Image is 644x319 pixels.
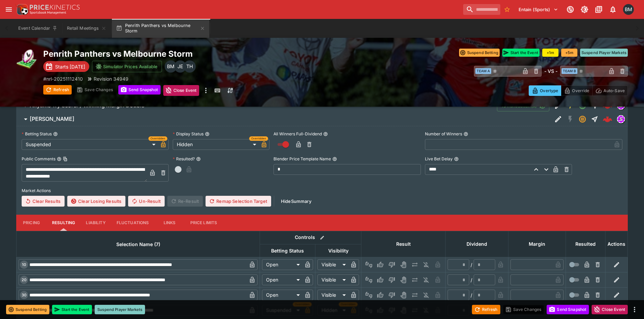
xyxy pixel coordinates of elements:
button: SGM Disabled [564,113,576,125]
p: Overtype [540,87,558,94]
p: Override [572,87,589,94]
button: Toggle light/dark mode [578,3,591,16]
button: Number of Winners [463,132,468,136]
h6: - VS - [544,68,557,75]
button: Win [375,290,386,300]
th: Actions [605,231,628,257]
p: Copy To Clipboard [43,75,83,82]
div: / [471,261,472,268]
button: Override [561,85,592,96]
span: Team A [475,68,491,74]
button: Suspend Player Markets [95,305,145,314]
div: Visible [317,259,348,270]
button: Suspend Betting [459,49,500,57]
div: James Edlin [174,60,186,73]
button: Lose [386,290,397,300]
button: Penrith Panthers vs Melbourne Storm [112,19,209,38]
div: Visible [317,290,348,300]
div: simulator [617,115,625,123]
button: Void [398,290,409,300]
span: Overridden [150,136,165,141]
button: Eliminated In Play [421,274,432,285]
span: 30 [20,293,28,297]
button: open drawer [3,3,15,16]
div: / [471,292,472,299]
p: Number of Winners [425,131,462,137]
button: Bulk edit [318,233,327,242]
th: Controls [260,231,361,244]
img: PriceKinetics Logo [15,3,28,16]
button: Lose [386,259,397,270]
button: Send Snapshot [118,85,161,95]
div: Open [262,290,302,300]
p: Betting Status [22,131,52,137]
button: Simulator Prices Available [92,61,162,72]
p: Starts [DATE] [55,63,85,70]
button: Fluctuations [111,215,154,231]
div: Byron Monk [165,60,177,73]
button: more [630,305,639,314]
div: Hidden [173,139,259,150]
button: HideSummary [277,196,315,207]
span: Re-Result [167,196,203,207]
button: Byron Monk [621,2,636,17]
p: Resulted? [173,156,195,162]
button: No Bookmarks [502,4,512,15]
button: Betting Status [53,132,58,136]
div: Start From [529,85,628,96]
button: Resulting [47,215,80,231]
button: Event Calendar [14,19,62,38]
h6: [PERSON_NAME] [30,115,74,123]
p: Live Bet Delay [425,156,453,162]
th: Resulted [566,231,605,257]
button: Documentation [593,3,605,16]
button: Clear Results [22,196,65,207]
button: Clear Losing Results [67,196,125,207]
button: Retail Meetings [63,19,110,38]
th: Result [361,231,446,257]
button: Blender Price Template Name [332,157,337,161]
th: Margin [508,231,566,257]
span: 10 [21,262,27,267]
button: Notifications [607,3,619,16]
button: Close Event [163,85,199,96]
button: Price Limits [185,215,223,231]
img: Sportsbook Management [30,11,66,14]
button: Start the Event [502,49,540,57]
button: Win [375,259,386,270]
button: Remap Selection Target [206,196,271,207]
button: Eliminated In Play [421,259,432,270]
button: [PERSON_NAME] [16,112,552,126]
button: Connected to PK [564,3,576,16]
button: +5m [561,49,577,57]
span: Team B [562,68,577,74]
span: Visibility [321,247,356,255]
button: Un-Result [128,196,164,207]
div: Suspended [22,139,158,150]
a: d4ac23ab-8e5a-46b8-a016-69f92e72d323 [601,112,614,126]
button: Suspended [576,113,589,125]
p: All Winners Full-Dividend [273,131,322,137]
button: Public CommentsCopy To Clipboard [57,157,62,161]
button: Send Snapshot [547,305,589,314]
button: Resulted? [196,157,201,161]
button: Copy To Clipboard [63,157,68,161]
button: Pricing [16,215,47,231]
button: Edit Detail [552,113,564,125]
label: Market Actions [22,186,622,196]
img: rugby_league.png [16,49,38,70]
h2: Copy To Clipboard [43,49,336,59]
p: Revision 34949 [94,75,128,82]
button: Push [409,259,420,270]
p: Auto-Save [603,87,625,94]
button: Void [398,259,409,270]
div: d4ac23ab-8e5a-46b8-a016-69f92e72d323 [603,114,612,124]
span: Overridden [251,136,266,141]
button: Void [398,274,409,285]
button: Liability [80,215,111,231]
button: All Winners Full-Dividend [323,132,328,136]
button: Overtype [529,85,561,96]
button: Refresh [472,305,500,314]
button: Live Bet Delay [454,157,459,161]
